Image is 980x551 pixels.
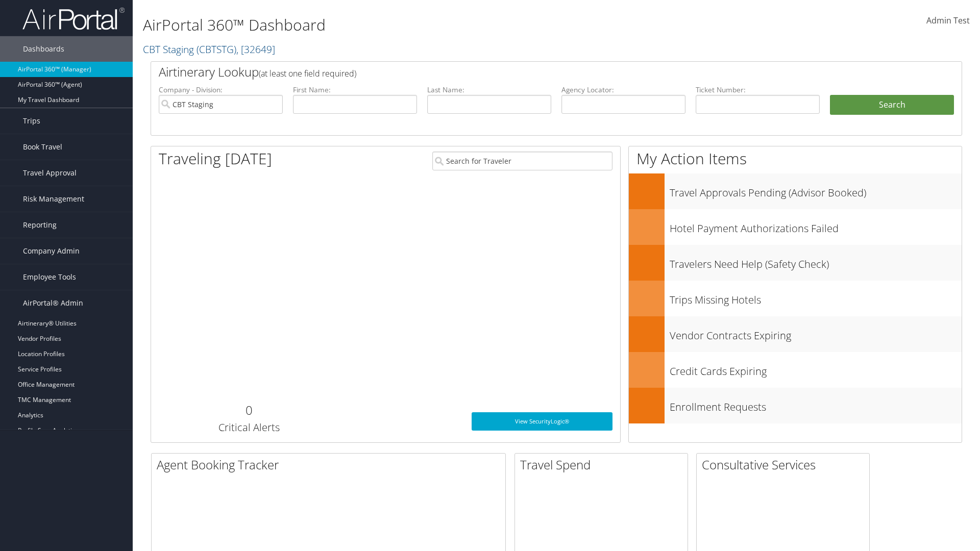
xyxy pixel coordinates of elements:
[670,323,962,343] h3: Vendor Contracts Expiring
[629,209,962,245] a: Hotel Payment Authorizations Failed
[472,412,612,431] a: View SecurityLogic®
[629,148,962,169] h1: My Action Items
[143,14,694,36] h1: AirPortal 360™ Dashboard
[23,212,57,238] span: Reporting
[143,42,275,56] a: CBT Staging
[23,290,83,316] span: AirPortal® Admin
[23,108,40,134] span: Trips
[293,85,417,95] label: First Name:
[629,173,962,209] a: Travel Approvals Pending (Advisor Booked)
[702,456,869,473] h2: Consultative Services
[159,85,283,95] label: Company - Division:
[23,238,80,264] span: Company Admin
[23,36,64,62] span: Dashboards
[830,95,954,115] button: Search
[23,186,84,212] span: Risk Management
[236,42,275,56] span: , [ 32649 ]
[629,352,962,388] a: Credit Cards Expiring
[696,85,820,95] label: Ticket Number:
[23,160,77,186] span: Travel Approval
[23,264,76,290] span: Employee Tools
[670,216,962,236] h3: Hotel Payment Authorizations Failed
[432,152,612,170] input: Search for Traveler
[427,85,551,95] label: Last Name:
[23,134,62,160] span: Book Travel
[22,7,125,31] img: airportal-logo.png
[670,288,962,307] h3: Trips Missing Hotels
[670,395,962,414] h3: Enrollment Requests
[670,359,962,379] h3: Credit Cards Expiring
[629,388,962,423] a: Enrollment Requests
[520,456,688,473] h2: Travel Spend
[670,181,962,200] h3: Travel Approvals Pending (Advisor Booked)
[259,68,356,79] span: (at least one field required)
[197,42,236,56] span: ( CBTSTG )
[159,420,339,435] h3: Critical Alerts
[926,15,970,26] span: Admin Test
[629,245,962,281] a: Travelers Need Help (Safety Check)
[926,5,970,37] a: Admin Test
[629,281,962,316] a: Trips Missing Hotels
[670,252,962,271] h3: Travelers Need Help (Safety Check)
[159,63,887,81] h2: Airtinerary Lookup
[159,402,339,419] h2: 0
[629,316,962,352] a: Vendor Contracts Expiring
[159,148,272,169] h1: Traveling [DATE]
[561,85,685,95] label: Agency Locator:
[157,456,505,473] h2: Agent Booking Tracker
